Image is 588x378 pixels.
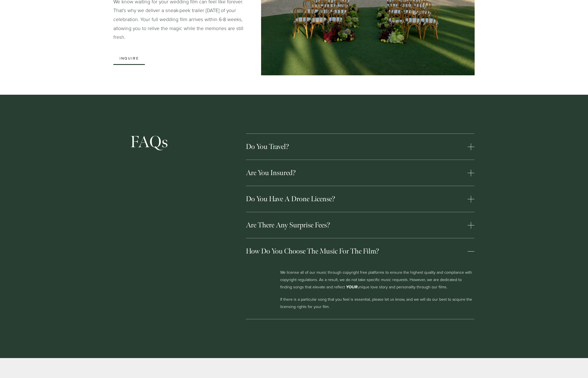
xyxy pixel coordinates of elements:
[113,52,145,65] a: Inquire
[246,186,474,212] button: Do you have a drone license?
[246,212,474,238] button: Are there any surprise fees?
[246,134,474,160] button: Do you travel?
[130,133,243,151] h2: FAQs
[246,160,474,186] button: Are you insured?
[280,296,474,310] p: If there is a particular song that you feel is essential, please let us know, and we will do our ...
[246,264,474,319] div: How do you choose the music for the film?
[246,238,474,264] button: How do you choose the music for the film?
[246,142,468,151] span: Do you travel?
[280,269,474,291] p: We license all of our music through copyright free platforms to ensure the highest quality and co...
[246,247,468,256] span: How do you choose the music for the film?
[246,221,468,230] span: Are there any surprise fees?
[246,168,468,177] span: Are you insured?
[346,285,357,290] em: YOUR
[246,194,468,203] span: Do you have a drone license?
